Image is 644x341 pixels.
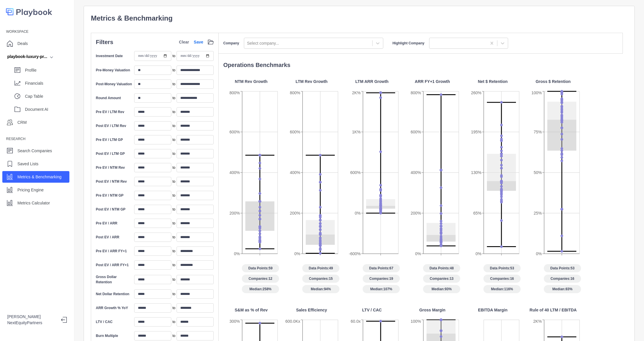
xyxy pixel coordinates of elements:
tspan: -600% [349,251,361,256]
label: ARR Growth % YoY [96,305,128,311]
span: Data Points: 53 [483,264,521,272]
label: Burn Multiple [96,333,118,338]
span: to [172,235,175,240]
span: Companies: 16 [483,275,521,283]
p: Clear [179,39,189,45]
span: to [172,95,175,101]
tspan: 0% [294,251,300,256]
span: Data Points: 67 [363,264,400,272]
span: to [172,291,175,297]
span: to [172,68,175,73]
p: ARR FY+1 Growth [415,79,450,85]
tspan: 200% [290,211,300,215]
tspan: 200% [229,211,240,215]
span: Companies: 16 [544,275,581,283]
tspan: 600% [350,170,361,175]
p: Net $ Retention [478,79,508,85]
span: to [172,221,175,226]
p: CRM [17,119,27,126]
tspan: 100% [411,319,421,324]
img: logo-colored [6,6,52,18]
p: Sales Efficiency [296,307,327,313]
tspan: 1K% [352,130,361,134]
p: Saved Lists [17,161,38,167]
label: Post EV / NTM Rev [96,179,127,184]
tspan: 200% [411,211,421,215]
span: Median: 83% [544,285,581,293]
p: Cap Table [25,93,69,99]
span: to [172,165,175,170]
tspan: 65% [473,211,481,215]
label: Post EV / LTM Rev [96,123,126,128]
tspan: 0% [415,251,421,256]
label: Highlight Company [393,41,424,46]
label: Net Dollar Retention [96,291,129,297]
tspan: 600% [229,130,240,134]
p: Metrics & Benchmarking [91,13,627,23]
tspan: 260% [471,90,481,95]
tspan: 100% [531,90,542,95]
p: Rule of 40 LTM / EBITDA [530,307,577,313]
span: to [172,179,175,184]
tspan: 800% [411,90,421,95]
span: to [172,277,175,282]
p: Financials [25,80,69,86]
tspan: 2K% [352,90,361,95]
tspan: 600% [411,130,421,134]
p: NextEquityPartners [7,320,56,326]
span: Data Points: 59 [242,264,279,272]
label: Pre EV / NTM GP [96,193,123,198]
span: to [172,53,175,59]
span: Companies: 19 [363,275,400,283]
label: Pre EV / LTM GP [96,137,123,142]
label: Company [223,41,239,46]
tspan: 0% [234,251,240,256]
label: Round Amount [96,95,121,101]
span: Companies: 13 [423,275,460,283]
p: Deals [17,41,28,47]
p: Search Companies [17,148,52,154]
tspan: 800% [229,90,240,95]
span: to [172,207,175,212]
p: LTV / CAC [362,307,382,313]
tspan: 2K% [533,319,542,324]
tspan: 400% [411,170,421,175]
span: Companies: 15 [302,275,339,283]
tspan: 75% [534,130,542,134]
span: to [172,137,175,142]
tspan: 60.0x [351,319,361,324]
tspan: 0% [536,251,542,256]
p: Gross $ Retention [536,79,571,85]
label: Post EV / ARR FY+1 [96,262,129,268]
span: Median: 93% [423,285,460,293]
tspan: 0% [476,251,481,256]
span: Data Points: 53 [544,264,581,272]
span: to [172,262,175,268]
tspan: 400% [290,170,300,175]
p: Metrics Calculator [17,200,50,206]
label: Post EV / ARR [96,235,119,240]
span: Median: 116% [483,285,521,293]
span: Companies: 12 [242,275,279,283]
tspan: 130% [471,170,481,175]
p: [PERSON_NAME] [7,314,56,320]
a: Save [194,39,203,45]
span: to [172,305,175,311]
tspan: 0% [355,211,361,215]
p: Profile [25,67,69,73]
p: Filters [96,38,113,46]
p: LTM ARR Growth [355,79,388,85]
label: Pre-Money Valuation [96,68,130,73]
span: to [172,249,175,254]
label: LTV / CAC [96,319,113,324]
label: Pre EV / NTM Rev [96,165,125,170]
span: Median: 258% [242,285,279,293]
p: NTM Rev Growth [235,79,268,85]
span: to [172,319,175,324]
label: Investment Date [96,53,123,59]
p: LTM Rev Growth [296,79,328,85]
p: S&M as % of Rev [235,307,268,313]
tspan: 800% [290,90,300,95]
p: Pricing Engine [17,187,44,193]
label: Post-Money Valuation [96,81,132,87]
